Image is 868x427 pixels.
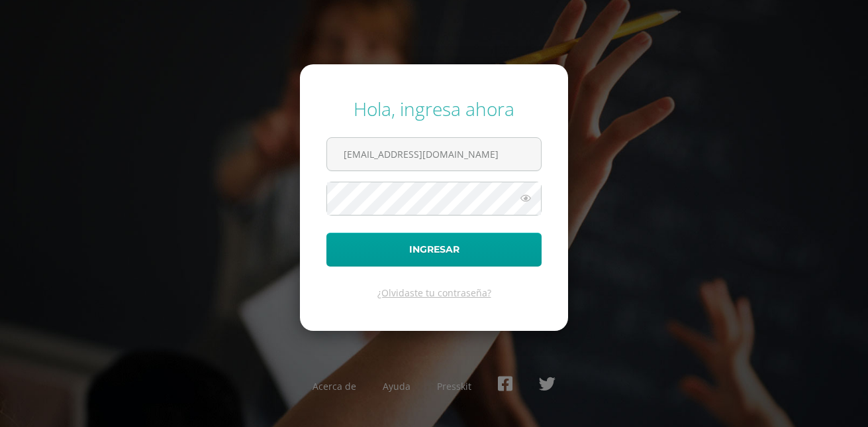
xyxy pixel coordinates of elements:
button: Ingresar [326,233,542,267]
a: Acerca de [313,380,356,393]
a: ¿Olvidaste tu contraseña? [377,286,491,299]
div: Hola, ingresa ahora [326,96,542,121]
input: Correo electrónico o usuario [327,138,541,170]
a: Presskit [437,380,471,393]
a: Ayuda [383,380,410,393]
